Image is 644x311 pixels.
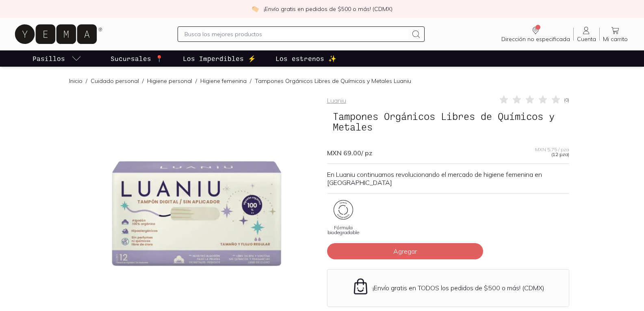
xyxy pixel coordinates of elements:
[501,35,570,43] span: Dirección no especificada
[327,149,372,157] span: MXN 69.00 / pz
[275,54,336,63] p: Los estrenos ✨
[373,284,544,292] p: ¡Envío gratis en TODOS los pedidos de $500 o más! (CDMX)
[192,77,200,85] span: /
[91,77,139,85] a: Cuidado personal
[200,77,247,85] a: Higiene femenina
[184,29,408,39] input: Busca los mejores productos
[82,77,91,85] span: /
[600,26,631,43] a: Mi carrito
[327,109,569,135] span: Tampones Orgánicos Libres de Químicos y Metales
[327,170,569,187] p: En Luaniu continuamos revolucionando el mercado de higiene femenina en [GEOGRAPHIC_DATA]
[327,225,360,235] span: Fórmula biodegradable
[69,77,82,85] a: Inicio
[352,278,369,295] img: Envío
[334,200,353,220] img: certificate_781d841d-05c2-48e6-9e0e-4b2f1cdf1785=fwebp-q70-w96
[574,26,599,43] a: Cuenta
[274,50,338,67] a: Los estrenos ✨
[264,5,392,13] p: ¡Envío gratis en pedidos de $500 o más! (CDMX)
[139,77,147,85] span: /
[183,54,256,63] p: Los Imperdibles ⚡️
[181,50,258,67] a: Los Imperdibles ⚡️
[327,96,346,104] a: Luaniu
[33,54,65,63] p: Pasillos
[603,35,628,43] span: Mi carrito
[147,77,192,85] a: Higiene personal
[111,54,163,63] p: Sucursales 📍
[393,247,417,255] span: Agregar
[252,5,259,13] img: check
[109,50,165,67] a: Sucursales 📍
[247,77,255,85] span: /
[255,77,411,85] p: Tampones Orgánicos Libres de Químicos y Metales Luaniu
[577,35,596,43] span: Cuenta
[535,147,569,152] span: MXN 5.75 / pza
[31,50,83,67] a: pasillo-todos-link
[498,26,573,43] a: Dirección no especificada
[327,243,483,259] button: Agregar
[551,152,569,157] span: (12 pza)
[564,98,569,102] span: ( 0 )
